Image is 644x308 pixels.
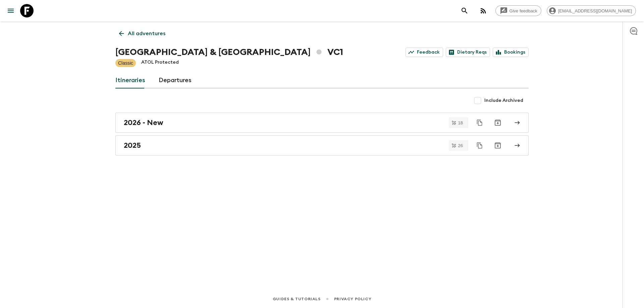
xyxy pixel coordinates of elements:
a: Give feedback [495,5,541,16]
a: Dietary Reqs [446,48,490,57]
p: ATOL Protected [141,59,179,67]
div: [EMAIL_ADDRESS][DOMAIN_NAME] [547,5,636,16]
a: 2026 - New [115,113,529,133]
button: Duplicate [474,117,486,129]
button: search adventures [458,4,471,17]
button: Archive [491,116,504,129]
a: Privacy Policy [334,295,371,303]
h2: 2026 - New [124,118,163,127]
span: 26 [454,143,467,148]
button: Duplicate [474,139,486,151]
span: 18 [454,121,467,125]
a: Feedback [406,48,443,57]
button: menu [4,4,17,17]
h1: [GEOGRAPHIC_DATA] & [GEOGRAPHIC_DATA] VC1 [115,46,343,59]
a: All adventures [115,27,169,40]
p: All adventures [128,29,165,38]
a: 2025 [115,135,529,156]
a: Departures [159,72,192,88]
a: Bookings [493,48,529,57]
a: Guides & Tutorials [273,295,321,303]
button: Archive [491,139,504,152]
a: Itineraries [115,72,145,88]
span: Give feedback [506,8,541,13]
span: [EMAIL_ADDRESS][DOMAIN_NAME] [554,8,636,13]
span: Include Archived [484,97,523,104]
p: Classic [118,60,133,66]
h2: 2025 [124,141,141,150]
